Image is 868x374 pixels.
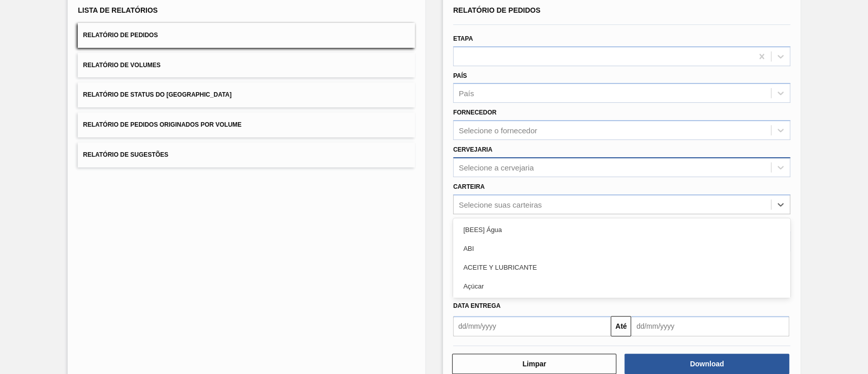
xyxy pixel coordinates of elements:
label: País [453,72,467,79]
button: Relatório de Status do [GEOGRAPHIC_DATA] [78,82,415,107]
label: Carteira [453,183,485,190]
div: País [459,89,474,98]
span: Lista de Relatórios [78,6,158,14]
div: Açúcar Líquido [453,296,790,314]
div: ACEITE Y LUBRICANTE [453,258,790,277]
span: Relatório de Pedidos [83,32,158,39]
button: Até [611,316,631,336]
button: Relatório de Volumes [78,53,415,78]
div: ABI [453,239,790,258]
span: Relatório de Sugestões [83,151,168,158]
span: Relatório de Pedidos Originados por Volume [83,121,242,128]
span: Relatório de Volumes [83,62,160,69]
label: Cervejaria [453,146,492,153]
button: Relatório de Sugestões [78,142,415,167]
div: Açúcar [453,277,790,296]
div: [BEES] Água [453,220,790,239]
div: Selecione suas carteiras [459,200,542,209]
span: Relatório de Pedidos [453,6,541,14]
button: Relatório de Pedidos [78,23,415,48]
span: Data Entrega [453,302,500,309]
button: Download [624,354,789,374]
button: Limpar [452,354,616,374]
div: Selecione o fornecedor [459,126,537,135]
label: Etapa [453,35,473,42]
button: Relatório de Pedidos Originados por Volume [78,112,415,137]
input: dd/mm/yyyy [453,316,611,336]
input: dd/mm/yyyy [631,316,789,336]
div: Selecione a cervejaria [459,163,534,171]
span: Relatório de Status do [GEOGRAPHIC_DATA] [83,91,231,98]
label: Fornecedor [453,109,496,116]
